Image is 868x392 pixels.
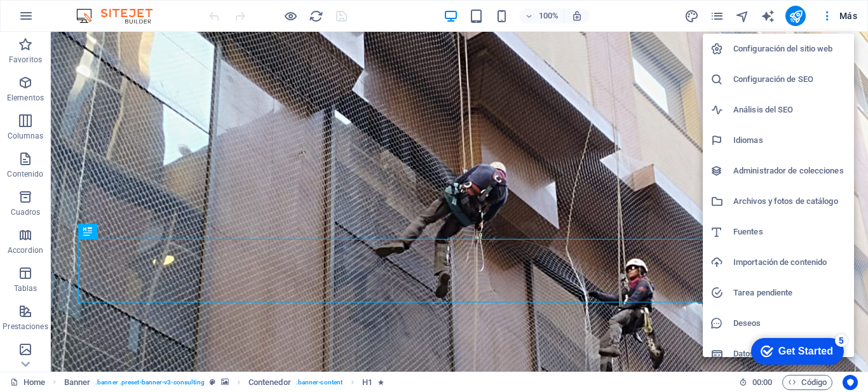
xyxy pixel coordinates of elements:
[733,316,846,331] h6: Deseos
[733,163,846,179] h6: Administrador de colecciones
[733,41,846,57] h6: Configuración del sitio web
[733,224,846,240] h6: Fuentes
[733,346,846,362] h6: Datos
[33,14,88,25] div: Get Started
[733,102,846,118] h6: Análisis del SEO
[733,133,846,148] h6: Idiomas
[6,6,98,33] div: Get Started 5 items remaining, 0% complete
[733,72,846,87] h6: Configuración de SEO
[733,194,846,209] h6: Archivos y fotos de catálogo
[733,255,846,270] h6: Importación de contenido
[90,3,102,15] div: 5
[733,285,846,301] h6: Tarea pendiente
